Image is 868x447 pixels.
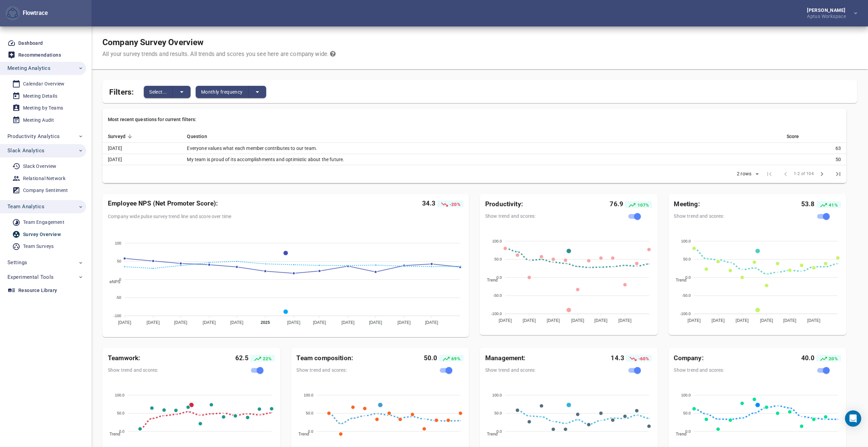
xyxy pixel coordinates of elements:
[771,199,841,209] div: 53.8
[146,320,160,325] tspan: [DATE]
[397,320,411,325] tspan: [DATE]
[23,92,57,100] div: Meeting Details
[306,411,313,415] tspan: 50.0
[583,353,652,363] div: 14.3
[262,356,272,361] span: 22%
[205,353,275,363] div: 62.5
[494,257,502,261] tspan: 50.0
[783,318,796,323] tspan: [DATE]
[482,278,498,283] span: Trend
[674,213,785,219] span: Show trend and scores:
[23,174,65,183] div: Relational Network
[787,132,808,140] span: Score
[499,318,512,323] tspan: [DATE]
[485,199,583,209] div: Productivity:
[23,162,57,171] div: Slack Overview
[425,320,438,325] tspan: [DATE]
[287,320,300,325] tspan: [DATE]
[618,318,632,323] tspan: [DATE]
[496,429,502,433] tspan: 0.0
[117,411,124,415] tspan: 50.0
[369,320,382,325] tspan: [DATE]
[108,367,219,373] span: Show trend and scores:
[5,6,48,21] div: Flowtrace
[108,199,315,208] div: Employee NPS (Net Promoter Score):
[201,88,243,96] span: Monthly frequency
[681,393,690,397] tspan: 100.0
[683,411,691,415] tspan: 50.0
[108,132,134,140] span: Surveyd
[196,86,266,98] div: split button
[182,143,781,154] td: Everyone values what each member contributes to our team.
[115,241,121,245] tspan: 100
[7,202,44,211] span: Team Analytics
[117,259,121,263] tspan: 50
[102,37,336,47] h1: Company Survey Overview
[807,318,820,323] tspan: [DATE]
[496,275,502,279] tspan: 0.0
[104,432,120,436] span: Trend
[547,318,560,323] tspan: [DATE]
[450,356,460,361] span: 69%
[674,199,771,209] div: Meeting:
[674,367,785,373] span: Show trend and scores:
[341,320,355,325] tspan: [DATE]
[196,86,249,98] button: Monthly frequency
[293,432,309,436] span: Trend
[732,169,761,179] div: 2 rows
[683,257,691,261] tspan: 50.0
[5,6,20,21] a: Flowtrace
[735,318,749,323] tspan: [DATE]
[492,239,502,243] tspan: 100.0
[794,171,814,177] span: 1-2 of 104
[781,154,846,165] td: 50
[308,429,313,433] tspan: 0.0
[116,295,121,299] tspan: -50
[674,353,771,363] div: Company:
[7,132,60,141] span: Productivity Analytics
[636,202,649,207] span: 107%
[118,320,131,325] tspan: [DATE]
[494,411,502,415] tspan: 50.0
[144,86,191,98] div: split button
[203,320,216,325] tspan: [DATE]
[115,393,124,397] tspan: 100.0
[108,132,173,140] div: Surveyd
[787,132,841,140] div: Score
[771,353,841,363] div: 40.0
[18,39,43,47] div: Dashboard
[594,318,608,323] tspan: [DATE]
[108,116,196,123] h6: Most recent questions for current filters:
[297,353,394,363] div: Team composition:
[761,166,777,182] span: First Page
[7,64,51,73] span: Meeting Analytics
[23,80,65,88] div: Calendar Overview
[670,432,686,436] span: Trend
[7,146,44,155] span: Slack Analytics
[18,286,57,295] div: Resource Library
[315,199,463,208] div: 34.3
[492,393,502,397] tspan: 100.0
[485,353,583,363] div: Management:
[845,410,861,427] div: Open Intercom Messenger
[637,356,649,361] span: -60%
[261,320,270,325] tspan: 2025
[828,356,838,361] span: 20%
[144,86,173,98] button: Select...
[830,166,846,182] button: Last Page
[102,50,336,58] div: All your survey trends and results. All trends and scores you see here are company wide.
[119,277,121,281] tspan: 0
[814,166,830,182] button: Next Page
[149,88,167,96] span: Select...
[523,318,536,323] tspan: [DATE]
[23,186,68,195] div: Company Sentiment
[23,230,61,239] div: Survey Overview
[187,132,216,140] span: Question
[485,213,596,219] span: Show trend and scores:
[7,273,54,281] span: Experimental Tools
[187,132,773,140] div: Question
[104,279,120,284] span: eNPS
[23,242,54,251] div: Team Surveys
